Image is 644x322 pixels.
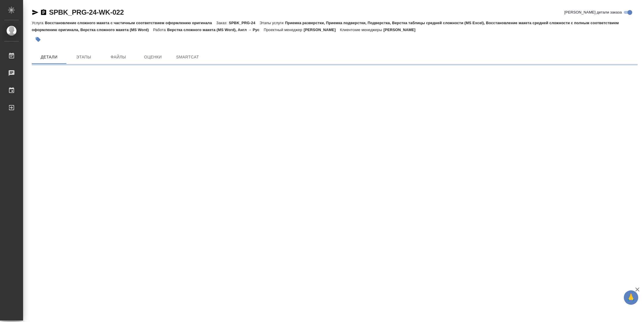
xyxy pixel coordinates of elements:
p: Этапы услуги [260,21,285,25]
p: Работа [153,28,167,32]
p: Заказ: [216,21,229,25]
span: Детали [35,54,63,61]
span: Этапы [70,54,98,61]
span: Оценки [139,54,167,61]
p: [PERSON_NAME] [304,28,340,32]
button: 🙏 [624,290,638,305]
p: Клиентские менеджеры [340,28,383,32]
p: SPBK_PRG-24 [229,21,260,25]
a: SPBK_PRG-24-WK-022 [49,8,124,16]
p: Проектный менеджер [264,28,304,32]
span: Файлы [104,54,132,61]
span: [PERSON_NAME] детали заказа [564,9,622,15]
button: Скопировать ссылку для ЯМессенджера [32,9,39,16]
p: Приемка разверстки, Приемка подверстки, Подверстка, Верстка таблицы средней сложности (MS Excel),... [32,21,619,32]
span: 🙏 [626,291,636,304]
span: SmartCat [174,54,201,61]
p: [PERSON_NAME] [383,28,420,32]
p: Восстановление сложного макета с частичным соответствием оформлению оригинала [45,21,216,25]
button: Скопировать ссылку [40,9,47,16]
p: Верстка сложного макета (MS Word), Англ → Рус [167,28,264,32]
button: Добавить тэг [32,33,44,46]
p: Услуга [32,21,45,25]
